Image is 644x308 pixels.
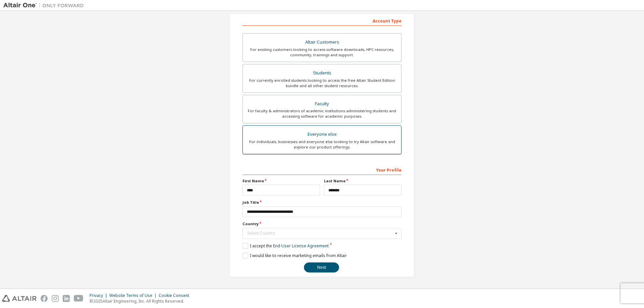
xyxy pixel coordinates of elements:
[90,293,109,298] div: Privacy
[247,231,393,235] div: Select Country
[52,295,59,302] img: instagram.svg
[243,243,329,249] label: I accept the
[273,243,329,249] a: End-User License Agreement
[159,293,193,298] div: Cookie Consent
[41,295,48,302] img: facebook.svg
[247,108,397,119] div: For faculty & administrators of academic institutions administering students and accessing softwa...
[243,253,347,258] label: I would like to receive marketing emails from Altair
[247,139,397,150] div: For individuals, businesses and everyone else looking to try Altair software and explore our prod...
[63,295,70,302] img: linkedin.svg
[247,99,397,109] div: Faculty
[243,178,320,184] label: First Name
[247,78,397,88] div: For currently enrolled students looking to access the free Altair Student Edition bundle and all ...
[74,295,84,302] img: youtube.svg
[90,298,193,304] p: © 2025 Altair Engineering, Inc. All Rights Reserved.
[2,295,37,302] img: altair_logo.svg
[247,130,397,139] div: Everyone else
[243,200,401,205] label: Job Title
[109,293,159,298] div: Website Terms of Use
[324,178,401,184] label: Last Name
[247,38,397,47] div: Altair Customers
[243,15,401,26] div: Account Type
[304,262,339,272] button: Next
[247,47,397,58] div: For existing customers looking to access software downloads, HPC resources, community, trainings ...
[243,221,401,227] label: Country
[243,164,401,175] div: Your Profile
[3,2,87,9] img: Altair One
[247,68,397,78] div: Students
